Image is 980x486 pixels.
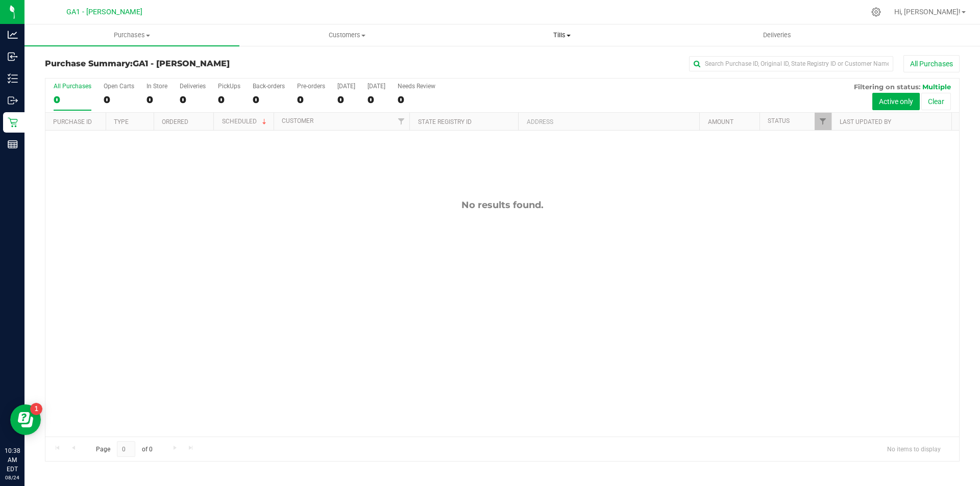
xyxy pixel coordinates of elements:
[297,94,325,106] div: 0
[24,24,239,46] a: Purchases
[146,94,167,106] div: 0
[455,31,669,40] span: Tills
[24,31,239,40] span: Purchases
[840,118,891,125] a: Last Updated By
[45,199,959,211] div: No results found.
[870,7,883,17] div: Manage settings
[398,94,435,106] div: 0
[282,117,313,124] a: Customer
[104,94,134,106] div: 0
[815,113,831,130] a: Filter
[454,24,669,46] a: Tills
[180,94,206,106] div: 0
[393,113,409,130] a: Filter
[10,404,41,435] iframe: Resource center
[670,24,885,46] a: Deliveries
[253,94,285,106] div: 0
[297,83,325,90] div: Pre-orders
[114,118,129,125] a: Type
[45,59,350,68] h3: Purchase Summary:
[337,94,355,106] div: 0
[5,446,20,474] p: 10:38 AM EDT
[253,83,285,90] div: Back-orders
[5,474,20,481] p: 08/24
[240,31,454,40] span: Customers
[768,117,790,124] a: Status
[66,8,142,16] span: GA1 - [PERSON_NAME]
[398,83,435,90] div: Needs Review
[8,95,18,106] inline-svg: Outbound
[879,441,949,456] span: No items to display
[133,59,230,68] span: GA1 - [PERSON_NAME]
[367,83,385,90] div: [DATE]
[239,24,454,46] a: Customers
[8,30,18,40] inline-svg: Analytics
[903,55,960,72] button: All Purchases
[8,139,18,149] inline-svg: Reports
[518,113,699,131] th: Address
[218,83,240,90] div: PickUps
[8,73,18,84] inline-svg: Inventory
[749,31,805,40] span: Deliveries
[8,52,18,62] inline-svg: Inbound
[162,118,188,125] a: Ordered
[8,117,18,127] inline-svg: Retail
[894,8,961,16] span: Hi, [PERSON_NAME]!
[367,94,385,106] div: 0
[53,118,92,125] a: Purchase ID
[337,83,355,90] div: [DATE]
[54,94,91,106] div: 0
[922,83,951,91] span: Multiple
[146,83,167,90] div: In Store
[921,93,951,110] button: Clear
[872,93,920,110] button: Active only
[854,83,920,91] span: Filtering on status:
[54,83,91,90] div: All Purchases
[218,94,240,106] div: 0
[222,118,268,125] a: Scheduled
[104,83,134,90] div: Open Carts
[180,83,206,90] div: Deliveries
[418,118,472,125] a: State Registry ID
[30,403,42,415] iframe: Resource center unread badge
[87,441,161,457] span: Page of 0
[708,118,733,125] a: Amount
[689,56,893,71] input: Search Purchase ID, Original ID, State Registry ID or Customer Name...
